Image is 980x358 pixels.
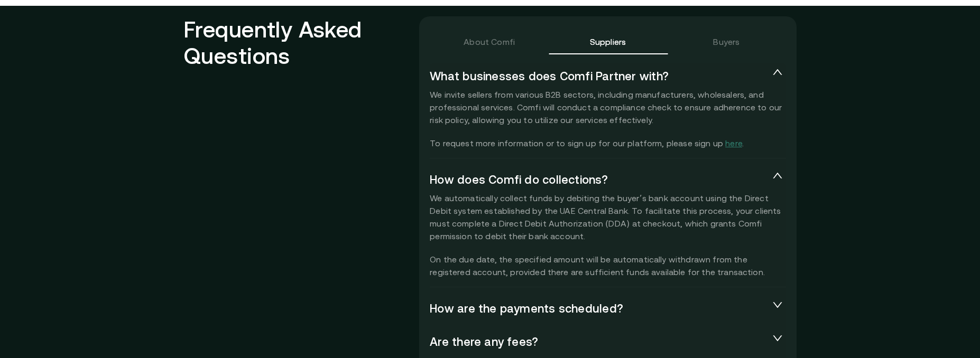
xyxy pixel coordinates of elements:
span: Are there any fees? [430,335,769,347]
div: Are there any fees? [430,328,786,354]
span: expanded [771,67,784,78]
a: here [725,138,742,148]
span: collapsed [771,333,784,343]
div: Buyers [713,35,739,48]
div: Suppliers [590,35,626,48]
div: What businesses does Comfi Partner with? [430,63,786,88]
span: collapsed [771,299,784,310]
span: What businesses does Comfi Partner with? [430,69,769,82]
div: How does Comfi do collections? [430,166,786,192]
p: We automatically collect funds by debiting the buyer’s bank account using the Direct Debit system... [430,192,786,278]
div: How are the payments scheduled? [430,295,786,321]
div: About Comfi [464,35,515,48]
p: We invite sellers from various B2B sectors, including manufacturers, wholesalers, and professiona... [430,88,786,149]
span: How are the payments scheduled? [430,302,769,314]
span: expanded [771,171,784,181]
span: How does Comfi do collections? [430,173,769,185]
